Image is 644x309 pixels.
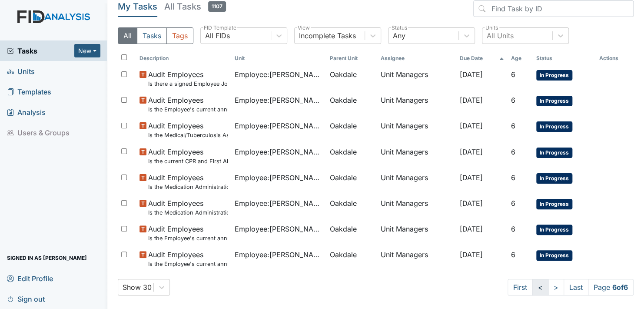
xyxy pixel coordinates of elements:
span: Templates [7,85,51,98]
td: Unit Managers [377,143,456,169]
div: All FIDs [205,30,230,41]
span: 6 [511,70,515,79]
th: Toggle SortBy [326,51,377,66]
span: [DATE] [460,173,483,182]
span: Oakdale [330,198,357,208]
span: In Progress [536,225,572,235]
span: Oakdale [330,172,357,183]
input: Find Task by ID [473,0,634,17]
span: 6 [511,173,515,182]
td: Unit Managers [377,246,456,272]
span: [DATE] [460,121,483,130]
a: < [532,279,548,296]
span: 6 [511,225,515,233]
span: In Progress [536,70,572,81]
span: 6 [511,121,515,130]
th: Toggle SortBy [533,51,595,66]
span: Oakdale [330,249,357,260]
th: Toggle SortBy [456,51,508,66]
span: Employee : [PERSON_NAME] [235,172,323,183]
span: In Progress [536,148,572,158]
td: Unit Managers [377,169,456,195]
span: [DATE] [460,199,483,208]
span: Audit Employees Is the Employee's current annual Performance Evaluation on file? [148,249,228,268]
span: Units [7,64,35,78]
span: [DATE] [460,96,483,104]
td: Unit Managers [377,91,456,117]
h5: My Tasks [118,0,157,13]
span: 6 [511,148,515,156]
small: Is the current CPR and First Aid Training Certificate found in the file(2 years)? [148,157,228,165]
span: In Progress [536,121,572,132]
button: Tasks [137,27,167,44]
span: In Progress [536,199,572,209]
span: Page [588,279,634,296]
a: Last [564,279,588,296]
div: Any [393,30,405,41]
td: Unit Managers [377,117,456,143]
strong: 6 of 6 [612,283,628,292]
span: Oakdale [330,121,357,131]
a: > [548,279,564,296]
th: Toggle SortBy [231,51,326,66]
span: In Progress [536,96,572,106]
small: Is the Medical/Tuberculosis Assessment updated annually? [148,131,228,139]
span: Edit Profile [7,272,53,285]
small: Is there a signed Employee Job Description in the file for the employee's current position? [148,80,228,88]
span: [DATE] [460,148,483,156]
span: Employee : [PERSON_NAME] [235,147,323,157]
div: Show 30 [123,282,152,292]
span: Oakdale [330,95,357,105]
span: Employee : [PERSON_NAME][GEOGRAPHIC_DATA] [235,95,323,105]
span: Audit Employees Is the Medication Administration Test and 2 observation checklist (hire after 10/... [148,198,228,217]
span: Oakdale [330,224,357,234]
span: [DATE] [460,250,483,259]
span: Audit Employees Is the Employee's current annual Performance Evaluation on file? [148,224,228,242]
th: Assignee [377,51,456,66]
td: Unit Managers [377,66,456,91]
span: 6 [511,96,515,104]
h5: All Tasks [164,0,226,13]
span: Sign out [7,292,45,306]
button: New [74,44,100,57]
span: Audit Employees Is the current CPR and First Aid Training Certificate found in the file(2 years)? [148,147,228,165]
span: Employee : [PERSON_NAME][GEOGRAPHIC_DATA] [235,69,323,80]
small: Is the Employee's current annual Performance Evaluation on file? [148,105,228,114]
div: All Units [487,30,514,41]
span: In Progress [536,173,572,184]
span: In Progress [536,250,572,261]
span: Employee : [PERSON_NAME] [235,249,323,260]
span: Employee : [PERSON_NAME] [235,121,323,131]
a: First [508,279,533,296]
td: Unit Managers [377,220,456,246]
small: Is the Medication Administration Test and 2 observation checklist (hire after 10/07) found in the... [148,208,228,217]
span: Audit Employees Is there a signed Employee Job Description in the file for the employee's current... [148,69,228,88]
span: Audit Employees Is the Medication Administration certificate found in the file? [148,172,228,191]
span: Employee : [PERSON_NAME] [235,198,323,208]
th: Actions [595,51,634,66]
div: Incomplete Tasks [299,30,356,41]
td: Unit Managers [377,195,456,220]
small: Is the Employee's current annual Performance Evaluation on file? [148,260,228,268]
button: All [118,27,137,44]
span: Audit Employees Is the Employee's current annual Performance Evaluation on file? [148,95,228,114]
small: Is the Medication Administration certificate found in the file? [148,183,228,191]
span: [DATE] [460,70,483,79]
button: Tags [166,27,193,44]
small: Is the Employee's current annual Performance Evaluation on file? [148,234,228,242]
span: 6 [511,199,515,208]
th: Toggle SortBy [508,51,533,66]
span: Audit Employees Is the Medical/Tuberculosis Assessment updated annually? [148,121,228,139]
span: Analysis [7,105,46,119]
input: Toggle All Rows Selected [121,54,127,60]
span: Oakdale [330,147,357,157]
span: Oakdale [330,69,357,80]
nav: task-pagination [508,279,634,296]
span: 1107 [208,1,226,12]
div: Type filter [118,27,193,44]
span: Signed in as [PERSON_NAME] [7,251,87,265]
span: 6 [511,250,515,259]
a: Tasks [7,46,74,56]
th: Toggle SortBy [136,51,231,66]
